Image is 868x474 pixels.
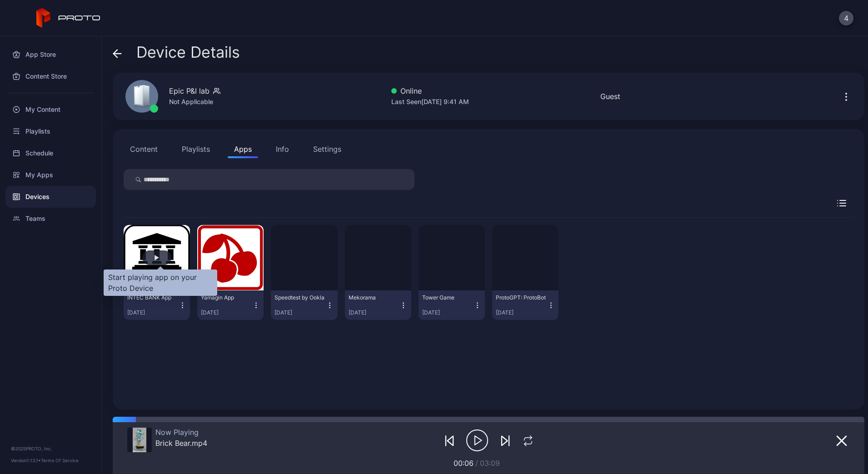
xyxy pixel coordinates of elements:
div: [DATE] [127,309,179,316]
div: Yamagin App [201,294,251,301]
div: Mekorama [349,294,399,301]
span: 03:09 [480,459,500,468]
span: 00:06 [454,459,474,468]
a: App Store [5,44,96,65]
div: Info [276,144,289,155]
a: Content Store [5,65,96,87]
button: 4 [839,11,853,25]
div: [DATE] [349,309,400,316]
div: [DATE] [422,309,474,316]
div: [DATE] [496,309,547,316]
div: Epic P&I lab [169,85,210,96]
span: Version 1.13.1 • [11,458,41,463]
a: Schedule [5,142,96,164]
a: Teams [5,208,96,230]
span: Device Details [136,44,240,61]
button: Tower Game[DATE] [422,294,481,316]
div: [DATE] [274,309,326,316]
button: Content [124,140,164,158]
a: My Content [5,99,96,120]
div: ProtoGPT: ProtoBot [496,294,546,301]
div: Online [391,85,469,96]
div: Now Playing [155,428,207,437]
button: INTEC BANK App[DATE] [127,294,186,316]
button: ProtoGPT: ProtoBot[DATE] [496,294,555,316]
button: Speedtest by Ookla[DATE] [274,294,334,316]
div: Speedtest by Ookla [274,294,324,301]
button: Apps [228,140,258,158]
div: INTEC BANK App [127,294,177,301]
div: © 2025 PROTO, Inc. [11,445,90,452]
div: Last Seen [DATE] 9:41 AM [391,96,469,107]
button: Playlists [175,140,216,158]
a: Terms Of Service [41,458,79,463]
button: Info [269,140,295,158]
button: Yamagin App[DATE] [201,294,260,316]
button: Settings [307,140,348,158]
div: Tower Game [422,294,472,301]
div: Start playing app on your Proto Device [104,269,217,296]
a: Devices [5,186,96,208]
div: [DATE] [201,309,252,316]
button: Mekorama[DATE] [349,294,408,316]
span: / [475,459,478,468]
div: Brick Bear.mp4 [155,439,207,448]
div: Not Applicable [169,96,220,107]
a: Playlists [5,120,96,142]
div: Settings [313,144,341,155]
a: My Apps [5,164,96,186]
div: Guest [600,91,620,102]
